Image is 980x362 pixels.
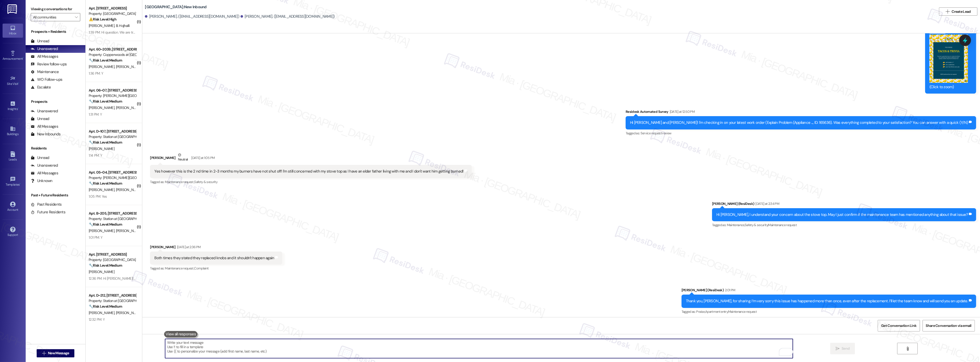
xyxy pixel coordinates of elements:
[89,112,102,117] div: 1:31 PM: Y
[3,225,23,239] a: Support
[89,93,136,98] div: Property: [PERSON_NAME][GEOGRAPHIC_DATA] Townhomes
[31,170,58,176] div: All Messages
[686,298,968,304] div: Thank you, [PERSON_NAME], for sharing. I’m very sorry this issue has happened more than once, eve...
[150,265,282,272] div: Tagged as:
[842,346,849,351] span: Send
[878,320,920,331] button: Get Conversation Link
[26,99,85,104] div: Prospects
[89,252,136,257] div: Apt. [STREET_ADDRESS]
[89,235,102,240] div: 1:01 PM: Y
[154,255,274,261] div: Both times they stated they replaced knobs and it shouldn't happen again
[89,88,136,93] div: Apt. 06~07, [STREET_ADDRESS][PERSON_NAME]
[176,244,201,250] div: [DATE] at 2:36 PM
[830,343,855,354] button: Send
[906,347,909,351] i: 
[682,287,976,295] div: [PERSON_NAME] (ResiDesk)
[20,182,21,186] span: •
[881,323,916,328] span: Get Conversation Link
[116,187,142,192] span: [PERSON_NAME]
[89,64,116,69] span: [PERSON_NAME]
[89,194,107,199] div: 1:05 PM: Yes
[641,131,672,135] span: Service request review
[31,38,49,44] div: Unread
[946,9,949,14] i: 
[31,46,58,52] div: Unanswered
[31,62,67,67] div: Review follow-ups
[165,339,793,358] textarea: To enrich screen reader interactions, please activate Accessibility in Grammarly extension settings
[952,9,971,14] span: Create Lead
[939,7,977,16] button: Create Lead
[89,52,136,57] div: Property: Copperwoods at [GEOGRAPHIC_DATA]
[3,200,23,214] a: Account
[31,116,49,122] div: Unread
[89,211,136,216] div: Apt. B~205, [STREET_ADDRESS]
[42,351,46,355] i: 
[37,349,75,357] button: New Message
[89,263,122,268] strong: 🔧 Risk Level: Medium
[89,269,114,274] span: [PERSON_NAME]
[31,54,58,59] div: All Messages
[31,69,59,75] div: Maintenance
[89,23,116,28] span: [PERSON_NAME]
[923,320,975,331] button: Share Conversation via email
[75,15,78,19] i: 
[3,74,23,88] a: Site Visit •
[190,155,215,160] div: [DATE] at 1:05 PM
[18,106,18,110] span: •
[150,152,472,165] div: [PERSON_NAME]
[712,201,976,208] div: [PERSON_NAME] (ResiDesk)
[18,81,19,85] span: •
[89,153,102,158] div: 1:14 PM: Y
[7,4,18,14] img: ResiDesk Logo
[31,209,65,215] div: Future Residents
[165,266,194,270] span: Maintenance request ,
[668,109,695,114] div: [DATE] at 12:50 PM
[727,223,745,227] span: Maintenance ,
[89,47,136,52] div: Apt. 60~2039, [STREET_ADDRESS]
[89,58,122,63] strong: 🔧 Risk Level: Medium
[89,298,136,304] div: Property: Station at [GEOGRAPHIC_DATA][PERSON_NAME]
[929,84,968,90] div: (Click to zoom)
[177,152,189,163] div: Neutral
[48,350,69,356] span: New Message
[745,223,768,227] span: Safety & security ,
[31,155,49,160] div: Unread
[89,17,116,22] strong: ⚠️ Risk Level: High
[3,24,23,37] a: Inbox
[33,13,72,21] input: All communities
[3,175,23,189] a: Templates •
[89,99,122,104] strong: 🔧 Risk Level: Medium
[89,140,122,145] strong: 🔧 Risk Level: Medium
[716,212,968,217] div: Hi [PERSON_NAME], I understand your concern about the stove top. May I just confirm if the mainte...
[89,187,116,192] span: [PERSON_NAME]
[154,169,463,174] div: Yes however this is the 2 nd time in 2-3 months my burners have not shut off! I'm still concerned...
[116,23,129,28] span: B. Hojhalli
[31,163,58,168] div: Unanswered
[89,222,122,227] strong: 🔧 Risk Level: Medium
[165,180,194,184] span: Maintenance request ,
[3,124,23,138] a: Buildings
[724,287,735,293] div: 2:01 PM
[626,109,976,116] div: Residesk Automated Survey
[31,202,62,207] div: Past Residents
[31,108,58,114] div: Unanswered
[31,85,51,90] div: Escalate
[3,99,23,113] a: Insights •
[929,35,968,83] button: Zoom image
[89,105,116,110] span: [PERSON_NAME]
[89,71,103,76] div: 1:36 PM: Y
[150,244,282,252] div: [PERSON_NAME]
[89,134,136,139] div: Property: Station at [GEOGRAPHIC_DATA][PERSON_NAME]
[89,276,311,281] div: 12:36 PM: Hi [PERSON_NAME]! Sorry to bother you. the toilet seat for my master bathroom is broken...
[926,323,972,328] span: Share Conversation via email
[31,178,53,184] div: Unknown
[89,228,116,233] span: [PERSON_NAME]
[89,129,136,134] div: Apt. D~107, [STREET_ADDRESS]
[89,293,136,298] div: Apt. D~212, [STREET_ADDRESS]
[89,146,114,151] span: [PERSON_NAME]
[194,180,217,184] span: Safety & security
[241,14,335,19] div: [PERSON_NAME]. ([EMAIL_ADDRESS][DOMAIN_NAME])
[89,175,136,180] div: Property: [PERSON_NAME][GEOGRAPHIC_DATA] Townhomes
[89,257,136,263] div: Property: [GEOGRAPHIC_DATA]
[89,310,116,315] span: [PERSON_NAME]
